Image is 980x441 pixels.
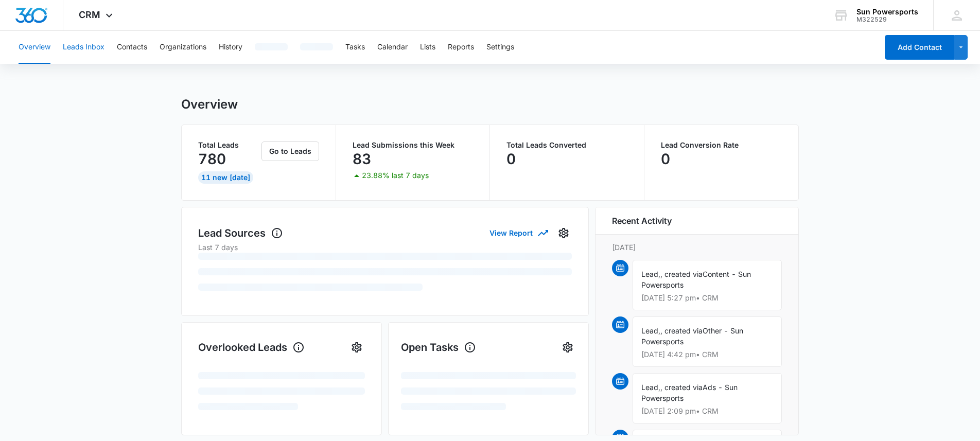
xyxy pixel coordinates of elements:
[420,31,435,64] button: Lists
[353,142,474,149] p: Lead Submissions this Week
[362,172,429,179] p: 23.88% last 7 days
[506,151,516,167] p: 0
[19,31,50,64] button: Overview
[219,31,242,64] button: History
[661,142,782,149] p: Lead Conversion Rate
[198,340,305,355] h1: Overlooked Leads
[641,351,773,358] p: [DATE] 4:42 pm • CRM
[559,339,576,356] button: Settings
[555,225,572,241] button: Settings
[348,339,365,356] button: Settings
[641,294,773,302] p: [DATE] 5:27 pm • CRM
[198,171,253,184] div: 11 New [DATE]
[448,31,474,64] button: Reports
[345,31,365,64] button: Tasks
[660,383,703,392] span: , created via
[181,97,238,112] h1: Overview
[660,270,703,278] span: , created via
[856,16,918,23] div: account id
[856,8,918,16] div: account name
[377,31,408,64] button: Calendar
[117,31,147,64] button: Contacts
[612,242,782,253] p: [DATE]
[661,151,670,167] p: 0
[63,31,104,64] button: Leads Inbox
[198,151,226,167] p: 780
[489,224,547,242] button: View Report
[401,340,476,355] h1: Open Tasks
[160,31,206,64] button: Organizations
[261,142,319,161] button: Go to Leads
[198,142,259,149] p: Total Leads
[641,326,660,335] span: Lead,
[885,35,954,60] button: Add Contact
[641,408,773,415] p: [DATE] 2:09 pm • CRM
[198,225,283,241] h1: Lead Sources
[486,31,514,64] button: Settings
[641,270,660,278] span: Lead,
[353,151,371,167] p: 83
[641,383,660,392] span: Lead,
[261,147,319,155] a: Go to Leads
[198,242,572,253] p: Last 7 days
[79,9,100,20] span: CRM
[660,326,703,335] span: , created via
[612,215,672,227] h6: Recent Activity
[506,142,627,149] p: Total Leads Converted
